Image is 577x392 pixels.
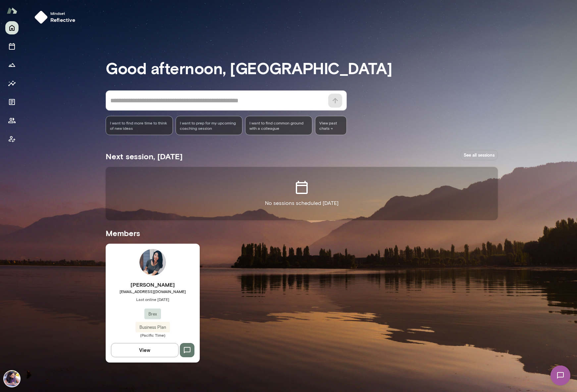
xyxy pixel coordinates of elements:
span: I want to find more time to think of new ideas [110,120,169,131]
button: Growth Plan [5,58,19,72]
button: Insights [5,77,19,90]
button: Members [5,114,19,127]
span: [EMAIL_ADDRESS][DOMAIN_NAME] [106,289,200,294]
button: Home [5,21,19,34]
span: I want to prep for my upcoming coaching session [180,120,238,131]
img: Annie Xue [139,249,166,275]
button: Sessions [5,40,19,53]
h6: [PERSON_NAME] [106,281,200,289]
img: Mento [7,4,17,17]
span: Brex [144,311,161,318]
span: (Pacific Time) [106,332,200,338]
div: I want to find common ground with a colleague [245,116,312,135]
img: mindset [34,11,48,24]
span: Mindset [50,11,76,16]
div: I want to prep for my upcoming coaching session [176,116,243,135]
span: Last online [DATE] [106,297,200,302]
span: Business Plan [135,324,170,331]
span: I want to find common ground with a colleague [249,120,308,131]
button: Mindsetreflective [32,8,81,26]
h3: Good afternoon, [GEOGRAPHIC_DATA] [106,59,498,77]
p: No sessions scheduled [DATE] [265,199,339,207]
h5: Next session, [DATE] [106,151,183,162]
button: Documents [5,95,19,109]
div: I want to find more time to think of new ideas [106,116,173,135]
h5: Members [106,228,498,238]
h6: reflective [50,16,76,24]
button: Client app [5,132,19,146]
img: Aradhana Goel [4,371,20,387]
span: View past chats -> [315,116,347,135]
button: View [111,343,179,357]
a: See all sessions [460,150,498,160]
